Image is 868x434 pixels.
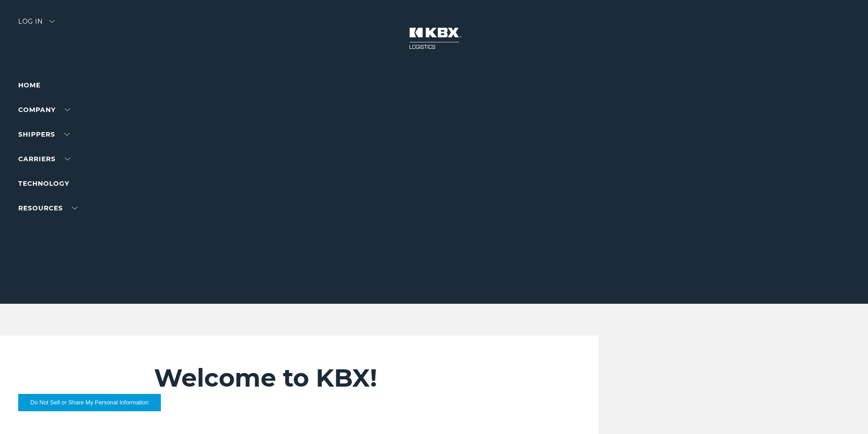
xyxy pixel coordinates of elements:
[154,363,544,393] h2: Welcome to KBX!
[49,20,55,23] img: arrow
[18,18,55,31] div: Log in
[18,204,77,212] a: RESOURCES
[18,155,70,163] a: Carriers
[18,106,70,114] a: Company
[18,130,70,138] a: SHIPPERS
[18,81,41,89] a: Home
[18,394,161,411] button: Do Not Sell or Share My Personal Information
[18,179,69,188] a: Technology
[400,18,468,58] img: kbx logo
